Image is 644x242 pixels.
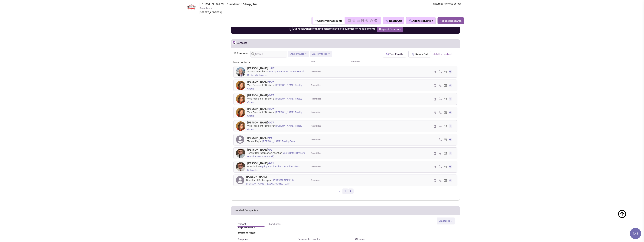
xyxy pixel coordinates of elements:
span: Principal [247,165,257,168]
button: All contacts [289,52,308,56]
img: icon-UserInteraction.png [268,122,271,123]
span: at [247,124,302,131]
button: Test Emails [383,51,406,57]
a: [PERSON_NAME] Realty Group [262,140,296,143]
span: Tenant Rep [311,84,321,87]
span: Vice President / Broker [247,97,273,100]
button: All Territories [311,52,331,56]
a: 2 [348,188,354,194]
span: [PERSON_NAME] Sandwich Shop, Inc. [199,2,259,6]
div: [STREET_ADDRESS] [199,11,298,14]
h4: [PERSON_NAME] [247,107,306,111]
img: Email%20Icon.png [444,152,447,155]
button: Add to your Accounts [312,17,345,24]
span: Vice President / Broker [247,111,273,114]
div: More contacts: [233,60,308,64]
h5: Landlords [269,222,280,226]
img: 9yHIL_sHh0671brNpq2u3g.jpg [236,108,245,117]
span: All contacts [290,52,304,55]
img: icon-phone.png [439,70,442,73]
h5: Tenant Representation [238,222,264,229]
img: NwuTLLENCke1JxtLo_kntA.jpg [236,149,245,158]
h4: [PERSON_NAME] [247,136,296,140]
img: Please add to your accounts [365,19,368,22]
span: at [247,111,302,117]
h4: [PERSON_NAME] [247,121,306,124]
a: « [337,188,343,194]
img: icon-UserInteraction.png [270,67,273,69]
span: Associate Broker [247,70,266,73]
img: icon-phone.png [439,125,442,128]
button: Request Research [437,17,464,24]
a: Back To Top [618,206,636,230]
span: 27 [268,118,274,124]
img: icon-UserInteraction.png [268,108,271,110]
button: All states [438,219,453,223]
span: at [246,178,294,185]
h2: Contacts [237,40,247,48]
img: Email%20Icon.png [444,179,447,182]
input: Search [250,51,287,57]
span: at [247,97,302,104]
span: Tenant Rep at [247,140,296,143]
img: Please add to your accounts [370,19,373,22]
img: icon-phone.png [439,138,442,141]
span: 10 Brokerages [236,231,256,234]
a: [PERSON_NAME] Realty Group [247,83,302,90]
a: Equity Retail Brokers (Retail Brokers Network) [247,165,300,172]
img: icon-UserInteraction.png [268,162,271,164]
img: Email%20Icon.png [444,71,447,73]
img: 9yHIL_sHh0671brNpq2u3g.jpg [236,81,245,90]
span: at [247,83,302,90]
span: Tenant Rep [311,70,321,73]
h4: [PERSON_NAME] [247,80,306,83]
img: icon-phone.png [439,165,442,168]
h4: [PERSON_NAME] [247,94,306,97]
img: icon-phone.png [439,84,442,87]
span: Tenant Rep [311,111,321,114]
a: Landlords [267,219,282,226]
span: Tenant Rep [311,165,321,168]
span: All Territories [312,52,327,55]
a: Add a contact [433,52,452,56]
button: Reach Out [383,17,404,24]
img: 9yHIL_sHh0671brNpq2u3g.jpg [236,121,245,131]
img: Email%20Icon.png [444,84,447,87]
a: [PERSON_NAME] Realty Group [247,97,302,104]
span: 9 [268,145,272,151]
a: Tenant Representation [236,219,266,226]
h4: [PERSON_NAME]... [247,67,306,70]
a: Return to Previous Screen [433,2,461,5]
img: icon-phone.png [439,179,442,182]
span: 27 [268,104,274,111]
a: Southpace Properties Inc (Retail Brokers Network) [247,70,304,77]
img: icon-collection-lavender.png [408,19,412,23]
h2: Related Companies [235,206,258,215]
button: Add to collection [406,17,436,24]
span: 4 [268,133,272,140]
img: Email%20Icon.png [444,166,447,168]
a: [PERSON_NAME] Realty Group [247,111,302,117]
span: Tenant Representation Agent [247,151,279,155]
h4: 16 Contacts [233,52,248,55]
img: Email%20Icon.png [444,98,447,100]
img: plane.png [411,53,414,56]
a: [PERSON_NAME] & [PERSON_NAME] - [GEOGRAPHIC_DATA] [246,178,294,185]
button: Request Research [377,26,403,32]
img: Email%20Icon.png [444,139,447,141]
img: icon-researcher-20.png [287,26,293,32]
img: icon-UserInteraction.png [268,137,271,139]
span: Director of Brokerage [246,178,270,182]
span: Vice President / Broker [247,124,273,127]
span: 27 [268,91,274,97]
span: Company [311,179,320,182]
img: icon-UserInteraction.png [268,81,271,83]
a: 1 [342,188,348,194]
img: F_aeJFtzbEuDWCQJ_kv52w.jpg [236,162,245,172]
span: Vice President / Broker [247,83,273,87]
span: Tenant Rep [311,138,321,141]
h4: [PERSON_NAME] [247,148,306,151]
span: 27 [268,77,274,83]
span: 2 [270,64,275,70]
img: icon-phone.png [439,97,442,100]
